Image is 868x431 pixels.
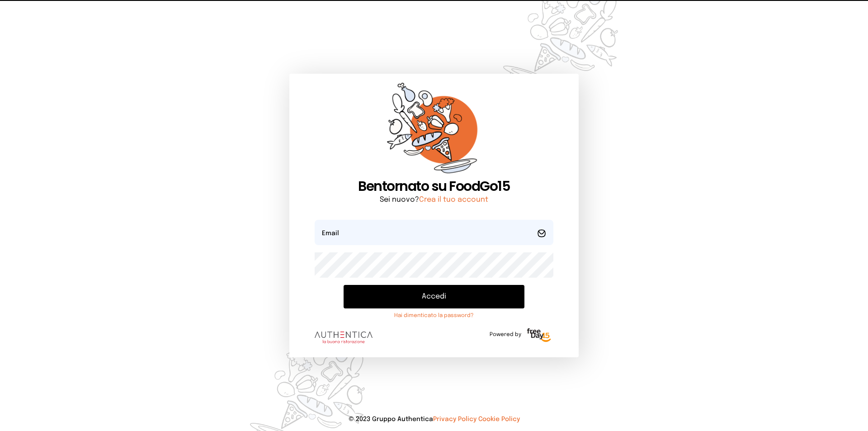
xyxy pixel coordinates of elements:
span: Powered by [490,331,521,338]
img: logo-freeday.3e08031.png [525,327,553,345]
a: Cookie Policy [478,416,520,422]
a: Privacy Policy [433,416,476,422]
h1: Bentornato su FoodGo15 [315,178,553,194]
a: Hai dimenticato la password? [344,312,524,319]
p: © 2023 Gruppo Authentica [14,415,854,424]
a: Crea il tuo account [419,196,488,204]
img: logo.8f33a47.png [315,332,373,343]
img: sticker-orange.65babaf.png [387,83,481,178]
p: Sei nuovo? [315,194,553,205]
button: Accedi [344,285,524,308]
